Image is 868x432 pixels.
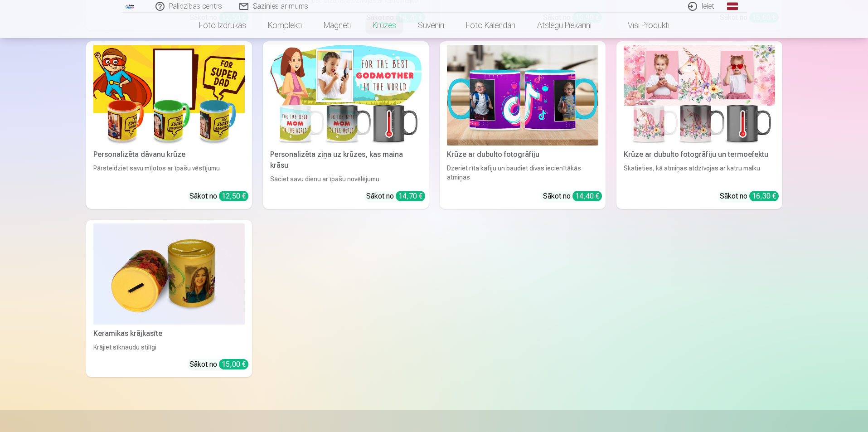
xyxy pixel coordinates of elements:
[189,191,248,202] div: Sākot no
[313,13,362,38] a: Magnēti
[620,149,779,160] div: Krūze ar dubulto fotogrāfiju un termoefektu
[270,45,422,146] img: Personalizēta ziņa uz krūzes, kas maina krāsu
[749,191,779,201] div: 16,30 €
[125,4,135,9] img: /fa1
[443,149,602,160] div: Krūze ar dubulto fotogrāfiju
[440,41,606,209] a: Krūze ar dubulto fotogrāfijuKrūze ar dubulto fotogrāfijuDzeriet rīta kafiju un baudiet divas ieci...
[267,149,425,171] div: Personalizēta ziņa uz krūzes, kas maina krāsu
[443,164,602,184] div: Dzeriet rīta kafiju un baudiet divas iecienītākās atmiņas
[188,13,257,38] a: Foto izdrukas
[602,13,680,38] a: Visi produkti
[407,13,455,38] a: Suvenīri
[616,41,782,209] a: Krūze ar dubulto fotogrāfiju un termoefektuKrūze ar dubulto fotogrāfiju un termoefektuSkatieties,...
[396,191,425,201] div: 14,70 €
[86,41,252,209] a: Personalizēta dāvanu krūzePersonalizēta dāvanu krūzePārsteidziet savu mīļotos ar īpašu vēstījumuS...
[366,191,425,202] div: Sākot no
[267,175,425,184] div: Sāciet savu dienu ar īpašu novēlējumu
[447,45,598,146] img: Krūze ar dubulto fotogrāfiju
[720,191,779,202] div: Sākot no
[257,13,313,38] a: Komplekti
[620,164,779,184] div: Skatieties, kā atmiņas atdzīvojas ar katru malku
[572,191,602,201] div: 14,40 €
[90,343,248,352] div: Krājiet sīknaudu stilīgi
[93,45,245,146] img: Personalizēta dāvanu krūze
[263,41,429,209] a: Personalizēta ziņa uz krūzes, kas maina krāsuPersonalizēta ziņa uz krūzes, kas maina krāsuSāciet ...
[362,13,407,38] a: Krūzes
[189,359,248,370] div: Sākot no
[90,164,248,184] div: Pārsteidziet savu mīļotos ar īpašu vēstījumu
[86,220,252,377] a: Keramikas krājkasīteKeramikas krājkasīteKrājiet sīknaudu stilīgiSākot no 15,00 €
[93,223,245,325] img: Keramikas krājkasīte
[90,149,248,160] div: Personalizēta dāvanu krūze
[624,45,775,146] img: Krūze ar dubulto fotogrāfiju un termoefektu
[526,13,602,38] a: Atslēgu piekariņi
[455,13,526,38] a: Foto kalendāri
[219,359,248,369] div: 15,00 €
[90,328,248,339] div: Keramikas krājkasīte
[219,191,248,201] div: 12,50 €
[543,191,602,202] div: Sākot no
